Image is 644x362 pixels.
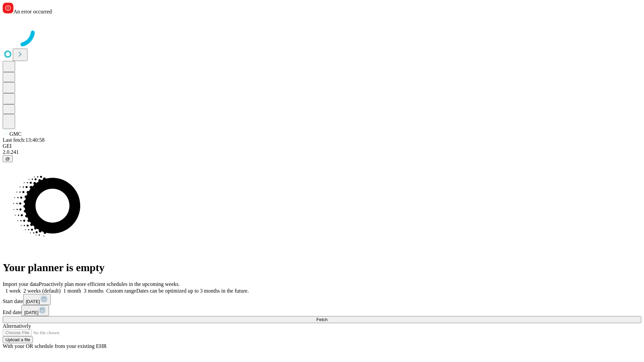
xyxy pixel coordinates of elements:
[3,155,13,162] button: @
[106,288,136,294] span: Custom range
[3,143,641,149] div: GEI
[39,281,180,287] span: Proactively plan more efficient schedules in the upcoming weeks.
[3,316,641,323] button: Fetch
[3,343,107,349] span: With your OR schedule from your existing EHR
[13,9,52,14] span: An error occurred
[3,294,641,305] div: Start date
[21,305,49,316] button: [DATE]
[9,131,21,137] span: GMC
[3,261,641,274] h1: Your planner is empty
[5,156,10,161] span: @
[3,137,45,143] span: Last fetch: 13:40:58
[3,305,641,316] div: End date
[316,317,327,322] span: Fetch
[23,288,61,294] span: 2 weeks (default)
[3,281,39,287] span: Import your data
[3,323,31,329] span: Alternatively
[5,288,21,294] span: 1 week
[84,288,104,294] span: 3 months
[136,288,249,294] span: Dates can be optimized up to 3 months in the future.
[24,310,38,315] span: [DATE]
[26,299,40,304] span: [DATE]
[63,288,81,294] span: 1 month
[3,149,641,155] div: 2.0.241
[23,294,51,305] button: [DATE]
[3,336,33,343] button: Upload a file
